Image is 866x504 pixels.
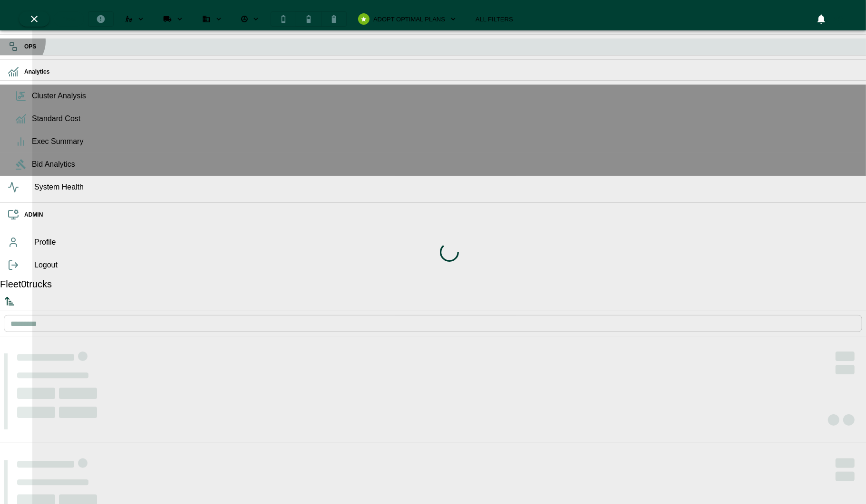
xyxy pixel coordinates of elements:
[195,11,230,27] button: Fleet Type
[53,11,84,27] button: menu
[21,279,26,289] span: 0
[271,11,296,27] button: low
[117,11,152,27] button: Carriers
[373,16,445,22] span: Adopt Optimal Plans
[24,67,858,76] h6: Analytics
[21,279,51,289] span: trucks
[32,113,858,124] span: Standard Cost
[830,10,847,28] button: Preferences
[32,90,858,102] span: Cluster Analysis
[296,11,321,27] button: medium
[468,11,521,27] button: All Filters
[833,13,844,25] svg: Preferences
[32,136,858,147] span: Exec Summary
[234,11,267,27] button: Driver Status
[32,159,858,170] span: Bid Analytics
[321,11,347,27] button: high
[24,210,858,219] h6: ADMIN
[156,11,191,27] button: Run Plan Loads
[350,11,464,27] button: Adopt Optimal Plans
[271,11,347,27] div: utilization selecting
[24,42,858,51] h6: OPS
